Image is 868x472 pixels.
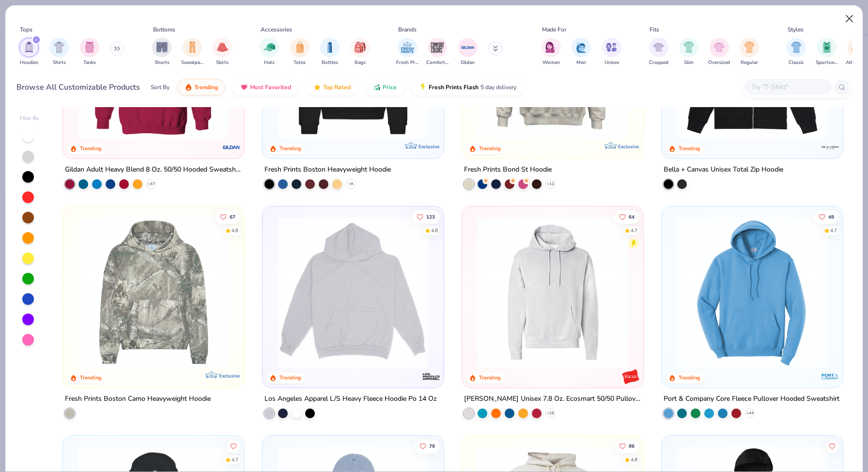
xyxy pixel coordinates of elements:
[290,38,310,66] div: filter for Totes
[20,59,38,66] span: Hoodies
[351,38,370,66] button: filter button
[80,38,99,66] div: filter for Tanks
[400,40,415,55] img: Fresh Prints Image
[272,216,434,368] img: 6531d6c5-84f2-4e2d-81e4-76e2114e47c4
[426,38,449,66] div: filter for Comfort Colors
[155,59,170,66] span: Shorts
[602,38,621,66] div: filter for Unisex
[320,38,340,66] button: filter button
[816,38,838,66] button: filter button
[814,210,839,223] button: Like
[633,216,795,368] img: 977bff3c-1487-49cb-aa46-cbb34c04c4ec
[821,42,832,53] img: Sportswear Image
[80,38,99,66] button: filter button
[431,227,438,234] div: 4.8
[398,25,417,34] div: Brands
[73,216,234,368] img: 28bc0d45-805b-48d6-b7de-c789025e6b70
[825,439,839,453] button: Like
[429,443,435,448] span: 79
[355,42,365,53] img: Bags Image
[631,227,637,234] div: 4.7
[19,38,39,66] button: filter button
[631,456,637,463] div: 4.8
[461,40,475,55] img: Gildan Image
[629,443,635,448] span: 86
[152,38,171,66] button: filter button
[430,40,445,55] img: Comfort Colors Image
[572,38,591,66] div: filter for Men
[325,42,335,53] img: Bottles Image
[366,79,404,95] button: Price
[181,59,203,66] span: Sweatpants
[20,115,39,122] div: Filter By
[232,456,239,463] div: 4.7
[16,81,140,93] div: Browse All Customizable Products
[419,83,427,91] img: flash.gif
[576,42,587,53] img: Men Image
[260,38,279,66] div: filter for Hats
[461,59,475,66] span: Gildan
[741,59,758,66] span: Regular
[746,410,753,416] span: + 44
[232,227,239,234] div: 4.8
[653,42,664,53] img: Cropped Image
[708,59,730,66] span: Oversized
[649,38,668,66] button: filter button
[261,25,292,34] div: Accessories
[816,59,838,66] span: Sportswear
[216,210,241,223] button: Like
[396,59,418,66] span: Fresh Prints
[604,59,619,66] span: Unisex
[740,38,759,66] div: filter for Regular
[348,181,353,187] span: + 9
[542,59,560,66] span: Women
[194,83,218,91] span: Trending
[49,38,69,66] button: filter button
[181,38,203,66] div: filter for Sweatpants
[187,42,198,53] img: Sweatpants Image
[713,42,725,53] img: Oversized Image
[852,42,863,53] img: Athleisure Image
[621,366,640,386] img: Hanes logo
[602,38,621,66] button: filter button
[708,38,730,66] div: filter for Oversized
[664,164,783,176] div: Bella + Canvas Unisex Total Zip Hoodie
[65,164,242,176] div: Gildan Adult Heavy Blend 8 Oz. 50/50 Hooded Sweatshirt
[290,38,310,66] button: filter button
[846,59,868,66] span: Athleisure
[306,79,358,95] button: Top Rated
[323,83,351,91] span: Top Rated
[412,210,440,223] button: Like
[185,83,192,91] img: trending.gif
[576,59,586,66] span: Men
[664,393,839,405] div: Port & Company Core Fleece Pullover Hooded Sweatshirt
[222,138,241,157] img: Gildan logo
[426,38,449,66] button: filter button
[219,372,240,378] span: Exclusive
[542,38,561,66] div: filter for Women
[260,38,279,66] button: filter button
[351,38,370,66] div: filter for Bags
[181,38,203,66] button: filter button
[614,439,639,453] button: Like
[791,42,802,53] img: Classic Image
[84,42,95,53] img: Tanks Image
[264,59,275,66] span: Hats
[426,214,435,219] span: 123
[820,138,839,157] img: Bella + Canvas logo
[153,25,175,34] div: Bottoms
[322,59,338,66] span: Bottles
[65,393,211,405] div: Fresh Prints Boston Camo Heavyweight Hoodie
[708,38,730,66] button: filter button
[649,59,668,66] span: Cropped
[294,59,306,66] span: Totes
[546,410,554,416] span: + 26
[671,216,833,368] img: 1593a31c-dba5-4ff5-97bf-ef7c6ca295f9
[480,82,516,93] span: 5 day delivery
[750,81,825,93] input: Try "T-Shirt"
[54,42,65,53] img: Shirts Image
[20,25,32,34] div: Tops
[415,439,440,453] button: Like
[383,83,397,91] span: Price
[679,38,698,66] div: filter for Slim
